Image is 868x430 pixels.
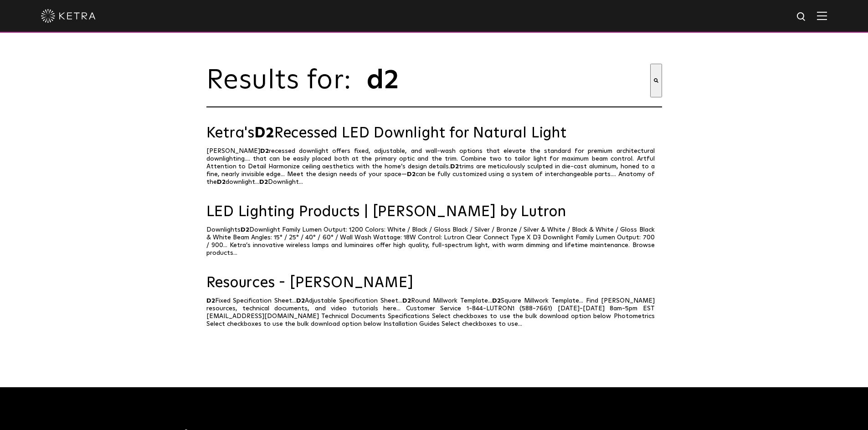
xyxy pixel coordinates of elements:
[206,297,662,328] p: Fixed Specification Sheet... Adjustable Specification Sheet... Round Millwork Template... Square ...
[255,126,274,141] span: D2
[206,204,662,220] a: LED Lighting Products | [PERSON_NAME] by Lutron
[206,226,662,257] p: Downlights Downlight Family Lumen Output: 1200 Colors: White / Black / Gloss Black / Silver / Bro...
[259,179,268,185] span: D2
[206,147,662,186] p: [PERSON_NAME] recessed downlight offers fixed, adjustable, and wall-wash options that elevate the...
[241,227,249,233] span: D2
[366,64,650,97] input: This is a search field with an auto-suggest feature attached.
[206,275,662,291] a: Resources - [PERSON_NAME]
[206,67,361,94] span: Results for:
[402,298,411,304] span: D2
[260,148,269,154] span: D2
[217,179,226,185] span: D2
[41,9,96,23] img: ketra-logo-2019-white
[450,163,459,170] span: D2
[206,126,662,142] a: Ketra'sD2Recessed LED Downlight for Natural Light
[296,298,305,304] span: D2
[796,11,807,23] img: search icon
[206,298,215,304] span: D2
[650,64,662,97] button: Search
[817,11,827,20] img: Hamburger%20Nav.svg
[407,171,416,177] span: D2
[492,298,501,304] span: D2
